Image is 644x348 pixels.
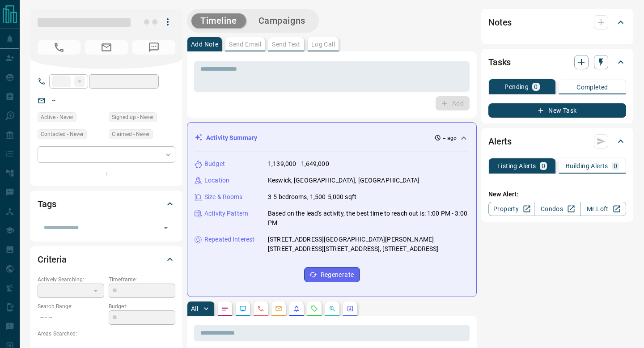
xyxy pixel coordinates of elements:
[38,310,104,325] p: -- - --
[311,305,318,312] svg: Requests
[191,13,246,28] button: Timeline
[497,163,536,169] p: Listing Alerts
[206,133,257,143] p: Activity Summary
[195,130,469,146] div: Activity Summary-- ago
[347,305,354,312] svg: Agent Actions
[329,305,336,312] svg: Opportunities
[38,249,175,270] div: Criteria
[542,163,545,169] p: 0
[191,306,198,312] p: All
[488,12,626,33] div: Notes
[38,276,104,284] p: Actively Searching:
[112,130,150,139] span: Claimed - Never
[534,202,580,216] a: Condos
[614,163,617,169] p: 0
[268,159,329,169] p: 1,139,000 - 1,649,000
[250,13,314,28] button: Campaigns
[566,163,608,169] p: Building Alerts
[160,221,172,234] button: Open
[38,193,175,215] div: Tags
[204,235,254,244] p: Repeated Interest
[204,192,243,202] p: Size & Rooms
[534,84,538,90] p: 0
[132,40,175,55] span: No Number
[204,159,225,169] p: Budget
[488,202,534,216] a: Property
[488,134,512,149] h2: Alerts
[275,305,282,312] svg: Emails
[38,252,67,267] h2: Criteria
[268,235,469,254] p: [STREET_ADDRESS][GEOGRAPHIC_DATA][PERSON_NAME][STREET_ADDRESS][STREET_ADDRESS], [STREET_ADDRESS]
[268,176,419,185] p: Keswick, [GEOGRAPHIC_DATA], [GEOGRAPHIC_DATA]
[38,197,56,211] h2: Tags
[488,190,626,199] p: New Alert:
[191,41,218,47] p: Add Note
[293,305,300,312] svg: Listing Alerts
[443,134,457,142] p: -- ago
[488,103,626,118] button: New Task
[268,209,469,228] p: Based on the lead's activity, the best time to reach out is: 1:00 PM - 3:00 PM
[38,302,104,310] p: Search Range:
[221,305,229,312] svg: Notes
[85,40,128,55] span: No Email
[488,51,626,73] div: Tasks
[257,305,264,312] svg: Calls
[488,131,626,152] div: Alerts
[580,202,626,216] a: Mr.Loft
[504,84,529,90] p: Pending
[52,97,55,104] a: --
[204,209,248,218] p: Activity Pattern
[488,15,512,30] h2: Notes
[239,305,246,312] svg: Lead Browsing Activity
[204,176,229,185] p: Location
[488,55,511,69] h2: Tasks
[41,130,84,139] span: Contacted - Never
[38,40,80,55] span: No Number
[304,267,360,282] button: Regenerate
[112,113,154,122] span: Signed up - Never
[576,84,608,90] p: Completed
[38,330,175,338] p: Areas Searched:
[268,192,356,202] p: 3-5 bedrooms, 1,500-5,000 sqft
[109,302,175,310] p: Budget:
[109,276,175,284] p: Timeframe:
[41,113,73,122] span: Active - Never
